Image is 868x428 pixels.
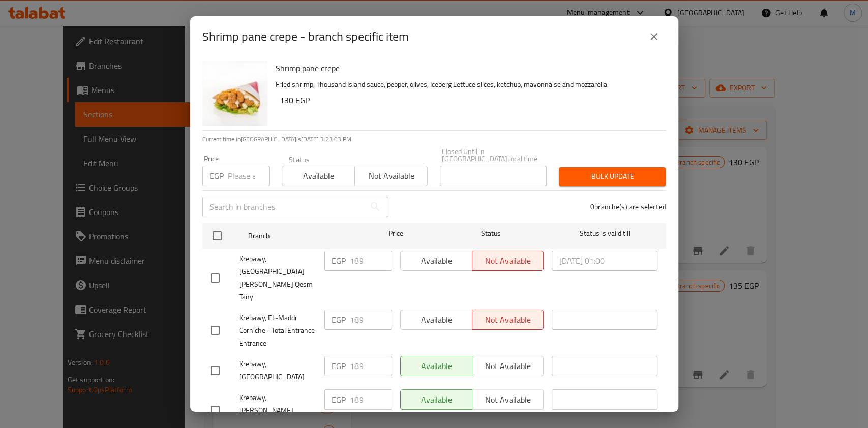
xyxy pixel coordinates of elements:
p: EGP [332,360,346,372]
h2: Shrimp pane crepe - branch specific item [202,28,409,45]
p: EGP [332,393,346,406]
span: Status [438,227,544,240]
p: EGP [209,170,224,182]
img: Shrimp pane crepe [202,61,267,126]
span: Not available [359,169,424,184]
span: Krebawy, EL-Maddi Corniche - Total Entrance Entrance [239,312,316,350]
p: Fried shrimp, Thousand Island sauce, pepper, olives, Iceberg Lettuce slices, ketchup, mayonnaise ... [276,78,658,91]
span: Branch [248,230,354,242]
button: Available [282,166,355,186]
span: Bulk update [567,170,657,183]
h6: 130 EGP [280,93,658,107]
button: Bulk update [559,167,666,186]
input: Please enter price [350,310,392,330]
input: Search in branches [202,197,365,217]
p: Current time in [GEOGRAPHIC_DATA] is [DATE] 3:23:03 PM [202,135,666,144]
input: Please enter price [350,251,392,271]
p: EGP [332,255,346,267]
span: Status is valid till [552,227,657,240]
span: Krebawy, [GEOGRAPHIC_DATA][PERSON_NAME] Qesm Tany [239,253,316,303]
span: Krebawy, [GEOGRAPHIC_DATA] [239,358,316,383]
button: Not available [354,166,428,186]
span: Available [286,169,351,184]
h6: Shrimp pane crepe [276,61,658,75]
input: Please enter price [350,356,392,376]
button: close [642,24,666,49]
span: Price [362,227,430,240]
input: Please enter price [228,166,270,186]
input: Please enter price [350,389,392,410]
p: 0 branche(s) are selected [590,202,666,212]
p: EGP [332,314,346,326]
